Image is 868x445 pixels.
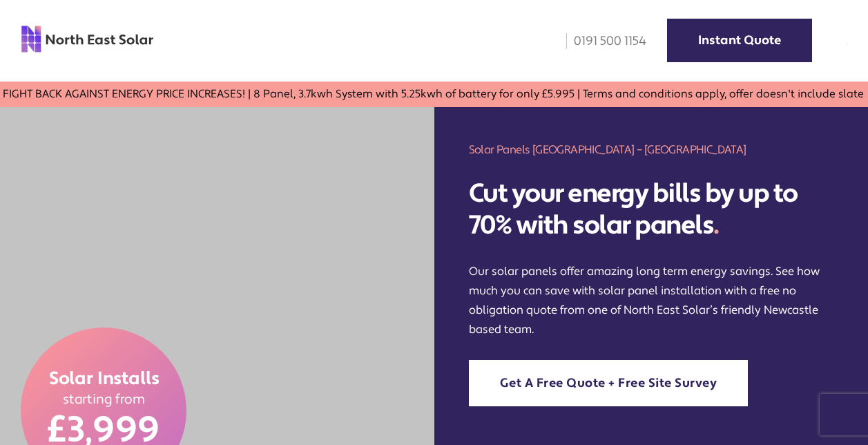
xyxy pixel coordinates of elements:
p: Our solar panels offer amazing long term energy savings. See how much you can save with solar pan... [469,262,834,339]
a: Instant Quote [667,19,812,62]
h1: Solar Panels [GEOGRAPHIC_DATA] – [GEOGRAPHIC_DATA] [469,142,834,158]
span: Solar Installs [48,368,159,391]
h2: Cut your energy bills by up to 70% with solar panels [469,178,834,240]
img: phone icon [566,33,567,49]
a: 0191 500 1154 [557,33,646,49]
span: . [713,209,719,242]
img: north east solar logo [21,25,154,53]
a: Get A Free Quote + Free Site Survey [469,360,749,406]
span: starting from [62,390,145,408]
